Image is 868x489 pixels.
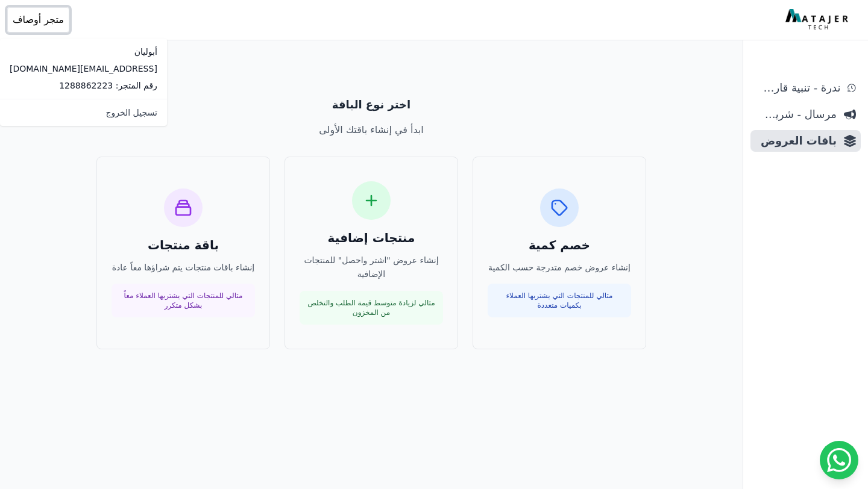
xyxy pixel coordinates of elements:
span: ندرة - تنبية قارب علي النفاذ [755,79,840,96]
p: إنشاء عروض خصم متدرجة حسب الكمية [488,261,631,275]
h3: خصم كمية [488,237,631,254]
p: [EMAIL_ADDRESS][DOMAIN_NAME] [10,63,157,75]
p: ابدأ في إنشاء باقتك الأولى [63,123,680,137]
p: مثالي للمنتجات التي يشتريها العملاء معاً بشكل متكرر [119,291,248,310]
span: متجر أوصاف [13,13,64,27]
p: إنشاء عروض "اشتر واحصل" للمنتجات الإضافية [300,254,443,281]
p: مثالي للمنتجات التي يشتريها العملاء بكميات متعددة [495,291,624,310]
h3: باقة منتجات [112,237,255,254]
span: باقات العروض [755,132,837,149]
span: مرسال - شريط دعاية [755,106,837,123]
img: MatajerTech Logo [785,9,851,31]
p: اختر نوع الباقة [63,96,680,113]
p: رقم المتجر: 1288862223 [10,79,157,92]
p: أبوليان [10,46,157,58]
button: متجر أوصاف [7,7,69,33]
p: مثالي لزيادة متوسط قيمة الطلب والتخلص من المخزون [307,298,436,317]
h3: منتجات إضافية [300,229,443,246]
p: إنشاء باقات منتجات يتم شراؤها معاً عادة [112,261,255,275]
